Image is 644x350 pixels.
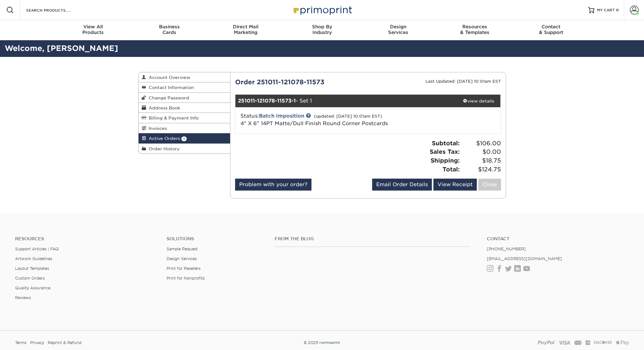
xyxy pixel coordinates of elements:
div: & Templates [437,24,513,35]
span: $106.00 [462,139,501,148]
span: Account Overview [146,75,190,80]
a: Contact& Support [513,20,589,40]
small: (updated: [DATE] 10:01am EST) [314,114,382,119]
a: Change Password [139,93,230,103]
a: Terms [15,338,26,347]
h4: From the Blog [275,236,470,242]
span: 0 [616,8,619,12]
a: Billing & Payment Info [139,113,230,123]
a: Shop ByIndustry [284,20,360,40]
a: 4" X 6" 14PT Matte/Dull Finish Round Corner Postcards [240,120,388,126]
span: Active Orders [146,136,180,141]
a: DesignServices [360,20,437,40]
span: Contact Information [146,85,194,90]
img: Primoprint [318,340,340,345]
span: Business [131,24,207,30]
a: Privacy [30,338,44,347]
a: BusinessCards [131,20,207,40]
h4: Solutions [167,236,265,242]
a: Active Orders 1 [139,133,230,143]
span: Contact [513,24,589,30]
small: Last Updated: [DATE] 10:01am EST [426,79,501,84]
a: Print for Resellers [167,266,201,271]
a: Email Order Details [372,179,432,191]
div: & Support [513,24,589,35]
a: Reviews [15,295,31,300]
div: Products [55,24,131,35]
a: Support Articles | FAQ [15,247,59,251]
a: Artwork Guidelines [15,256,52,261]
img: Primoprint [291,3,354,17]
span: Resources [437,24,513,30]
a: Account Overview [139,72,230,82]
div: Cards [131,24,207,35]
span: Change Password [146,95,189,100]
strong: 251011-121078-11573-1 [238,98,296,104]
a: Print for Nonprofits [167,276,205,281]
a: view details [456,95,501,107]
span: Order History [146,146,180,151]
a: Reprint & Refund [48,338,81,347]
div: Industry [284,24,360,35]
span: Shop By [284,24,360,30]
span: Invoices [146,126,167,131]
span: MY CART [597,8,615,13]
input: SEARCH PRODUCTS..... [25,6,87,14]
a: Order History [139,144,230,153]
span: Billing & Payment Info [146,115,199,120]
div: Order 251011-121078-11573 [230,77,368,87]
span: $0.00 [462,147,501,156]
span: Address Book [146,105,180,110]
a: Address Book [139,103,230,113]
div: © 2025 [218,338,426,347]
a: Design Services [167,256,197,261]
strong: Total: [443,166,460,173]
a: Batch Imposition [259,113,304,119]
span: View All [55,24,131,30]
a: [EMAIL_ADDRESS][DOMAIN_NAME] [487,256,562,261]
div: Services [360,24,437,35]
a: View Receipt [433,179,477,191]
a: Resources& Templates [437,20,513,40]
a: Close [478,179,501,191]
a: Layout Templates [15,266,49,271]
div: - Set 1 [235,95,456,107]
a: Problem with your order? [235,179,311,191]
strong: Shipping: [431,157,460,164]
div: view details [456,98,501,104]
span: 1 [181,136,187,141]
div: Marketing [207,24,284,35]
span: $124.75 [462,165,501,174]
a: Contact [487,236,629,242]
span: Direct Mail [207,24,284,30]
h4: Resources [15,236,157,242]
a: Quality Assurance [15,286,50,290]
strong: Sales Tax: [430,148,460,155]
strong: Subtotal: [432,140,460,147]
a: [PHONE_NUMBER] [487,247,526,251]
span: Design [360,24,437,30]
a: Sample Request [167,247,198,251]
a: Direct MailMarketing [207,20,284,40]
div: Status: [236,112,412,127]
a: Invoices [139,123,230,133]
a: Contact Information [139,82,230,92]
span: $18.75 [462,156,501,165]
a: View AllProducts [55,20,131,40]
a: Custom Orders [15,276,45,281]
